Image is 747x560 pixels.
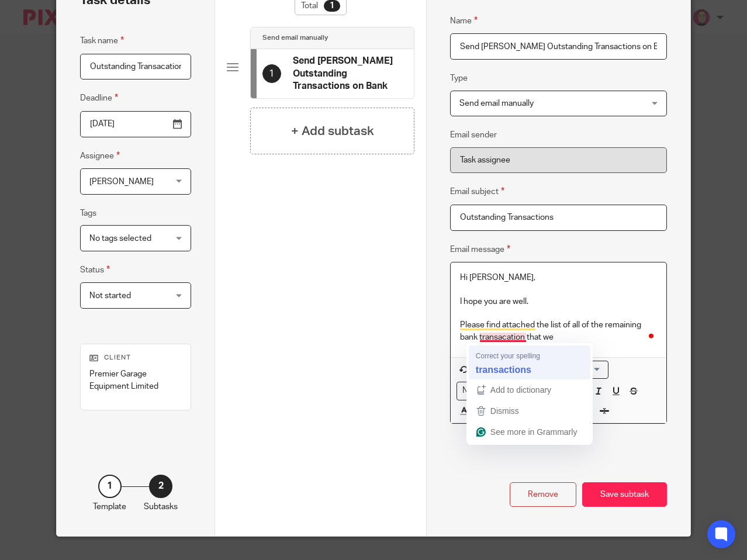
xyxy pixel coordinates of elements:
p: Please find attached the list of all of the remaining bank transacation that we [460,319,657,343]
div: Save subtask [582,482,667,507]
input: Subject [450,205,667,231]
input: Task name [80,54,191,80]
h4: Send [PERSON_NAME] Outstanding Transactions on Bank [293,55,402,92]
span: Not started [89,292,131,300]
label: Email message [450,243,510,256]
span: Normal text size [459,385,523,397]
label: Deadline [80,91,118,105]
label: Type [450,72,468,84]
div: Remove [510,482,576,507]
p: Template [93,501,126,513]
input: Use the arrow keys to pick a date [80,111,191,137]
div: 1 [262,64,281,83]
span: No tags selected [89,234,151,243]
p: Premier Garage Equipment Limited [89,368,182,392]
h4: + Add subtask [291,122,374,140]
div: 1 [98,475,122,498]
span: [PERSON_NAME] [89,178,154,186]
p: Hi [PERSON_NAME], [460,272,657,284]
label: Tags [80,208,96,219]
label: Task name [80,34,124,47]
p: Client [89,353,182,362]
div: To enrich screen reader interactions, please activate Accessibility in Grammarly extension settings [451,262,666,357]
label: Assignee [80,149,120,163]
div: Search for option [456,382,573,400]
p: Subtasks [144,501,178,513]
span: Send email manually [459,99,534,108]
div: Text styles [456,382,573,400]
h4: Send email manually [262,33,328,43]
label: Status [80,263,110,276]
div: 2 [149,475,172,498]
p: I hope you are well. [460,296,657,307]
label: Email sender [450,129,497,141]
label: Email subject [450,185,504,198]
label: Name [450,14,478,27]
